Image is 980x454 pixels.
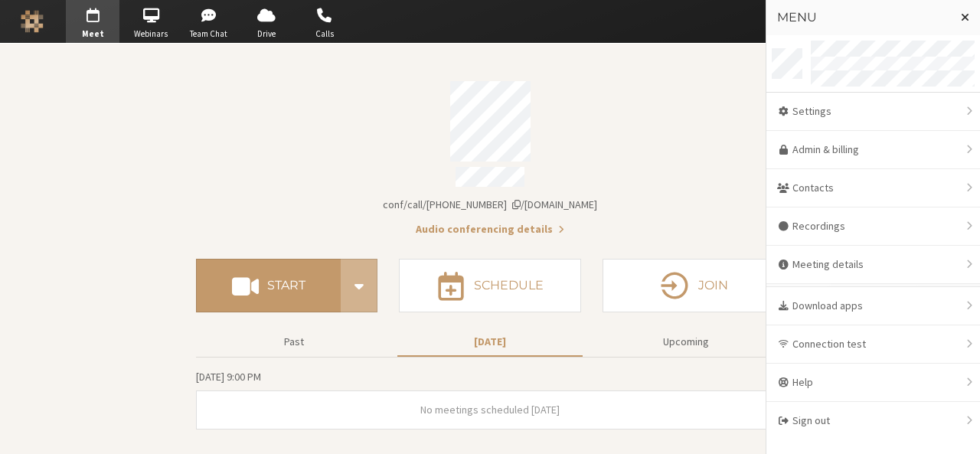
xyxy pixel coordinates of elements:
[420,403,560,416] span: No meetings scheduled [DATE]
[397,328,583,355] button: [DATE]
[416,221,564,237] button: Audio conferencing details
[766,364,980,402] div: Help
[766,207,980,246] div: Recordings
[383,197,597,213] button: Copy my meeting room linkCopy my meeting room link
[196,259,341,312] button: Start
[240,28,293,41] span: Drive
[474,279,544,292] h4: Schedule
[298,28,351,41] span: Calls
[196,370,261,384] span: [DATE] 9:00 PM
[66,28,119,41] span: Meet
[766,93,980,131] div: Settings
[942,414,969,443] iframe: Chat
[341,259,377,312] div: Start conference options
[196,70,784,237] section: Account details
[766,131,980,169] a: Admin & billing
[267,279,305,292] h4: Start
[766,402,980,439] div: Sign out
[603,259,784,312] button: Join
[766,325,980,364] div: Connection test
[766,169,980,207] div: Contacts
[777,11,948,24] h3: Menu
[21,10,44,33] img: Iotum
[196,368,784,430] section: Today's Meetings
[201,328,387,355] button: Past
[182,28,236,41] span: Team Chat
[399,259,580,312] button: Schedule
[766,246,980,284] div: Meeting details
[383,198,597,211] span: Copy my meeting room link
[698,279,728,292] h4: Join
[593,328,779,355] button: Upcoming
[766,287,980,325] div: Download apps
[124,28,178,41] span: Webinars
